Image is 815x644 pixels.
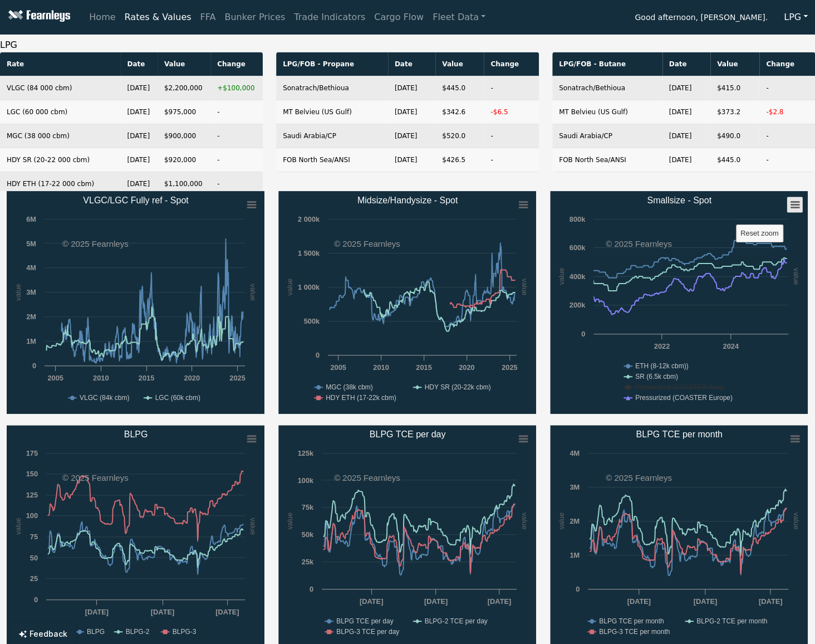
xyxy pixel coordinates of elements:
[569,215,586,223] text: 800k
[576,585,580,593] text: 0
[158,148,210,172] td: $920,000
[120,172,157,196] td: [DATE]
[7,191,264,414] svg: VLGC/LGC Fully ref - Spot
[330,363,346,372] text: 2005
[326,394,396,402] text: HDY ETH (17-22k cbm)
[120,52,157,76] th: Date
[62,473,129,482] text: © 2025 Fearnleys
[298,449,314,457] text: 125k
[569,272,586,281] text: 400k
[26,470,38,478] text: 150
[569,483,580,491] text: 3M
[759,597,782,606] text: [DATE]
[210,100,263,124] td: -
[336,617,394,625] text: BLPG TCE per day
[30,574,38,583] text: 25
[126,628,150,636] text: BLPG-2
[34,596,38,604] text: 0
[229,374,245,382] text: 2025
[26,491,38,499] text: 125
[435,124,484,148] td: $520.0
[759,124,815,148] td: -
[569,301,586,309] text: 200k
[662,76,710,100] td: [DATE]
[710,148,759,172] td: $445.0
[120,148,157,172] td: [DATE]
[792,268,801,285] text: value
[220,6,289,28] a: Bunker Prices
[14,284,22,301] text: value
[425,383,491,391] text: HDY SR (20-22k cbm)
[550,191,808,414] svg: Smallsize - Spot
[215,608,239,616] text: [DATE]
[388,100,435,124] td: [DATE]
[184,374,199,382] text: 2020
[388,52,435,76] th: Date
[151,608,174,616] text: [DATE]
[302,530,314,539] text: 50k
[696,617,767,625] text: BLPG-2 TCE per month
[710,76,759,100] td: $415.0
[502,363,517,372] text: 2025
[357,196,458,205] text: Midsize/Handysize - Spot
[484,148,539,172] td: -
[569,517,580,525] text: 2M
[276,52,388,76] th: LPG/FOB - Propane
[139,374,154,382] text: 2015
[459,363,474,372] text: 2020
[326,383,373,391] text: MGC (38k cbm)
[360,597,383,606] text: [DATE]
[6,10,70,24] img: Fearnleys Logo
[158,172,210,196] td: $1,100,000
[373,363,389,372] text: 2010
[740,229,778,237] text: Reset zoom
[47,374,63,382] text: 2005
[635,362,688,370] text: ETH (8-12k cbm))
[552,124,662,148] td: Saudi Arabia/CP
[158,76,210,100] td: $2,200,000
[370,6,428,28] a: Cargo Flow
[599,617,664,625] text: BLPG TCE per month
[87,628,105,636] text: BLPG
[26,511,38,520] text: 100
[777,7,815,28] button: LPG
[85,6,120,28] a: Home
[792,513,801,530] text: value
[435,100,484,124] td: $342.6
[304,317,320,325] text: 500k
[662,52,710,76] th: Date
[93,374,109,382] text: 2010
[569,243,586,252] text: 600k
[30,554,38,562] text: 50
[484,100,539,124] td: -$6.5
[759,148,815,172] td: -
[484,52,539,76] th: Change
[120,124,157,148] td: [DATE]
[26,240,36,248] text: 5M
[336,628,399,636] text: BLPG-3 TCE per day
[521,513,529,530] text: value
[26,313,36,321] text: 2M
[310,585,313,593] text: 0
[759,76,815,100] td: -
[155,394,200,402] text: LGC (60k cbm)
[581,330,585,338] text: 0
[488,597,511,606] text: [DATE]
[276,148,388,172] td: FOB North Sea/ANSI
[298,215,320,223] text: 2 000k
[710,124,759,148] td: $490.0
[428,6,490,28] a: Fleet Data
[298,283,320,291] text: 1 000k
[370,430,446,439] text: BLPG TCE per day
[158,124,210,148] td: $900,000
[654,342,670,350] text: 2022
[173,628,197,636] text: BLPG-3
[210,124,263,148] td: -
[285,513,293,530] text: value
[26,337,36,345] text: 1M
[710,52,759,76] th: Value
[13,518,22,535] text: value
[286,279,294,296] text: value
[158,100,210,124] td: $975,000
[276,124,388,148] td: Saudi Arabia/CP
